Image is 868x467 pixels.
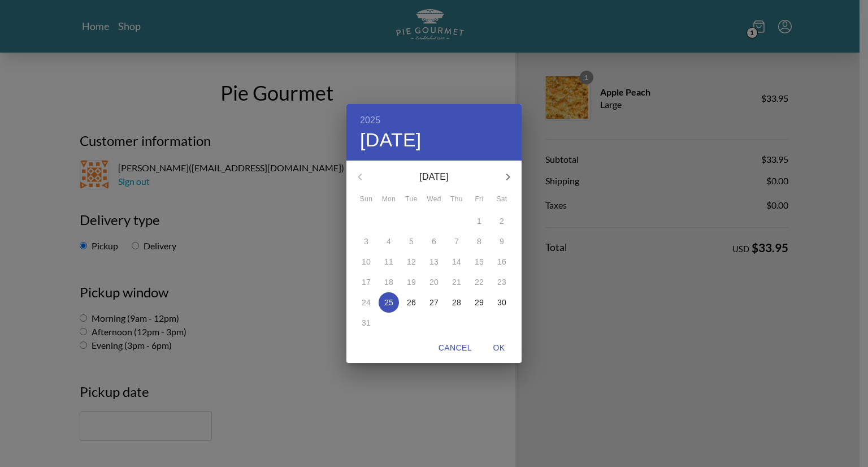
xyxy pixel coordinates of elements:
[356,194,376,205] span: Sun
[439,341,472,355] span: Cancel
[379,292,399,313] button: 25
[497,297,506,308] p: 30
[485,341,513,355] span: OK
[384,297,393,308] p: 25
[469,194,489,205] span: Fri
[379,194,399,205] span: Mon
[446,292,467,313] button: 28
[429,297,439,308] p: 27
[446,194,467,205] span: Thu
[469,292,489,313] button: 29
[492,292,512,313] button: 30
[452,297,461,308] p: 28
[475,297,484,308] p: 29
[424,292,444,313] button: 27
[374,170,494,184] p: [DATE]
[407,297,416,308] p: 26
[481,338,517,358] button: OK
[424,194,444,205] span: Wed
[401,292,422,313] button: 26
[360,113,380,128] button: 2025
[360,128,422,152] button: [DATE]
[401,194,422,205] span: Tue
[492,194,512,205] span: Sat
[434,338,476,358] button: Cancel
